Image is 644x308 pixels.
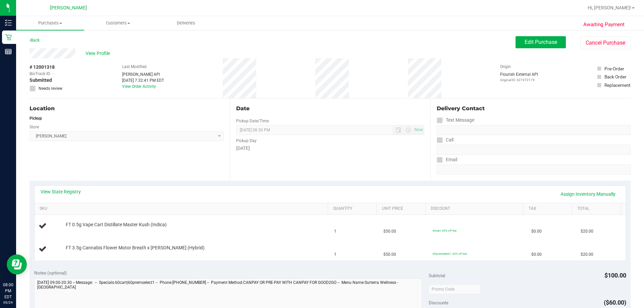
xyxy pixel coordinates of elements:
[531,228,542,235] span: $0.00
[85,20,152,26] span: Customers
[604,73,627,80] div: Back Order
[525,39,557,45] span: Edit Purchase
[531,251,542,258] span: $0.00
[334,251,336,258] span: 1
[34,270,67,275] span: Notes (optional)
[236,118,269,124] label: Pickup Date/Time
[437,125,631,135] input: Format: (999) 999-9999
[122,64,147,70] label: Last Modified
[168,20,204,26] span: Deliveries
[581,251,593,258] span: $20.00
[429,284,481,294] input: Promo Code
[5,48,12,55] inline-svg: Reports
[604,82,630,88] div: Replacement
[30,64,55,71] span: # 12001318
[236,138,257,144] label: Pickup Day
[383,228,396,235] span: $50.00
[122,77,164,83] div: [DATE] 7:32:41 PM EDT
[3,300,13,305] p: 09/24
[382,206,423,211] a: Unit Price
[500,77,538,82] p: Original ID: 327472174
[53,71,54,77] span: -
[30,116,42,121] strong: Pickup
[30,124,39,130] label: Store
[152,16,220,30] a: Deliveries
[5,34,12,41] inline-svg: Retail
[40,206,325,211] a: SKU
[437,135,453,145] label: Call
[66,222,167,228] span: FT 0.5g Vape Cart Distillate Master Kush (Indica)
[516,36,566,48] button: Edit Purchase
[500,64,511,70] label: Origin
[236,105,424,113] div: Date
[84,16,152,30] a: Customers
[577,206,618,211] a: Total
[437,105,631,113] div: Delivery Contact
[583,21,625,28] span: Awaiting Payment
[50,5,87,11] span: [PERSON_NAME]
[39,85,62,91] span: Needs review
[437,145,631,155] input: Format: (999) 999-9999
[122,71,164,77] div: [PERSON_NAME] API
[429,273,445,278] span: Subtotal
[500,71,538,82] div: Flourish External API
[437,115,474,125] label: Text Message
[437,155,457,165] label: Email
[334,228,336,235] span: 1
[580,37,631,49] button: Cancel Purchase
[333,206,374,211] a: Quantity
[529,206,570,211] a: Tax
[30,71,51,77] span: BioTrack ID:
[7,254,27,274] iframe: Resource center
[41,188,81,195] a: View State Registry
[3,282,13,300] p: 08:00 PM EDT
[556,188,620,200] a: Assign Inventory Manually
[431,206,521,211] a: Discount
[66,245,205,251] span: FT 3.5g Cannabis Flower Motor Breath x [PERSON_NAME] (Hybrid)
[581,228,593,235] span: $20.00
[122,84,156,89] a: View Order Activity
[588,5,631,10] span: Hi, [PERSON_NAME]!
[16,16,84,30] a: Purchases
[30,38,40,43] a: Back
[5,19,12,26] inline-svg: Inventory
[433,229,457,232] span: 60cart: 60% off line
[30,77,52,84] span: Submitted
[604,299,626,306] span: ($60.00)
[433,252,467,255] span: 60premselect1: 60% off line
[30,105,224,113] div: Location
[236,145,424,152] div: [DATE]
[604,65,624,72] div: Pre-Order
[604,272,626,279] span: $100.00
[16,20,84,26] span: Purchases
[86,50,112,57] span: View Profile
[383,251,396,258] span: $50.00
